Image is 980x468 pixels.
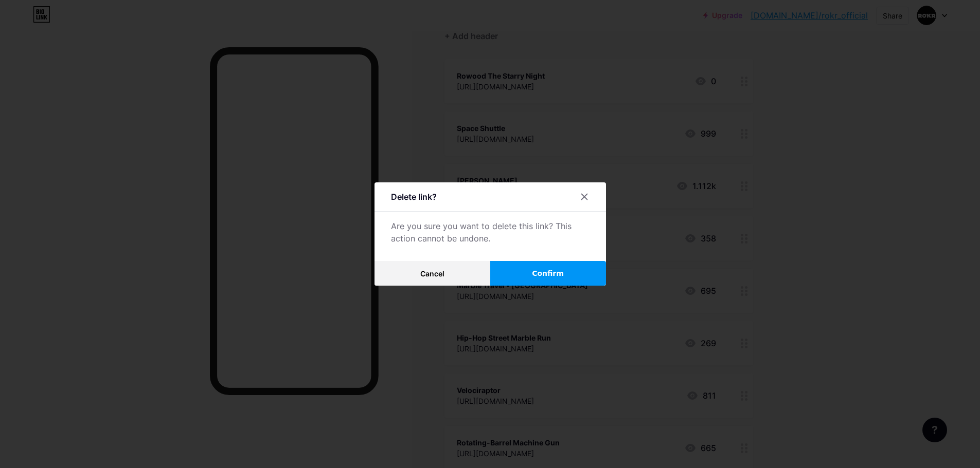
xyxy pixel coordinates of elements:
[420,269,444,278] span: Cancel
[375,261,490,286] button: Cancel
[532,268,564,279] span: Confirm
[490,261,606,286] button: Confirm
[391,220,590,245] div: Are you sure you want to delete this link? This action cannot be undone.
[391,191,437,203] div: Delete link?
